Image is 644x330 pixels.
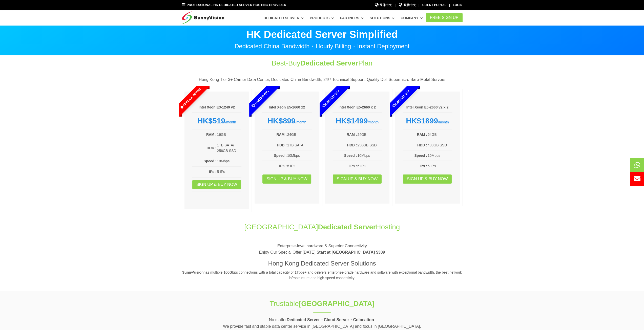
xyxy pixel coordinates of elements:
[287,152,312,159] td: 10Mbps
[403,116,452,125] div: /month
[182,43,463,49] p: Dedicated China Bandwidth・Hourly Billing・Instant Deployment
[375,3,392,8] a: 简体中文
[333,105,382,110] h6: Intel Xeon E5-2660 x 2
[299,300,375,307] strong: [GEOGRAPHIC_DATA]
[427,142,452,148] td: 480GB SSD
[204,159,217,163] b: Speed :
[197,117,225,125] strong: HK$519
[357,152,382,159] td: 10Mbps
[417,143,427,147] b: HDD :
[274,153,287,158] b: Speed :
[192,180,241,189] a: Sign up & Buy Now
[453,3,463,7] a: Login
[239,77,282,120] span: Limited Qty
[182,29,463,39] p: HK Dedicated Server Simplified
[403,174,452,184] a: Sign up & Buy Now
[369,13,394,23] a: Solutions
[217,131,241,138] td: 16GB
[336,117,368,125] strong: HK$1499
[427,131,452,138] td: 64GB
[238,299,406,309] h1: Trustable
[206,146,216,150] b: HDD :
[340,13,364,23] a: Partners
[300,59,358,67] span: Dedicated Server
[347,143,357,147] b: HDD :
[182,76,463,83] p: Hong Kong Tier 3+ Carrier Data Center, Dedicated China Bandwidth, 24/7 Technical Support, Quality...
[262,116,312,125] div: /month
[209,170,217,174] b: IPs :
[182,317,463,329] p: No matter . We provide fast and stable data center service in [GEOGRAPHIC_DATA] and focus in [GEO...
[349,164,357,168] b: IPs :
[414,153,427,158] b: Speed :
[357,131,382,138] td: 24GB
[182,259,463,268] h3: Hong Kong Dedicated Server Solutions
[287,318,374,322] strong: Dedicated Server・Cloud Server・Colocation
[276,133,286,137] b: RAM :
[217,169,241,175] td: 5 IPs
[401,13,423,23] a: Company
[398,3,416,8] a: 繁體中文
[262,174,311,184] a: Sign up & Buy Now
[309,77,352,120] span: Limited Qty
[426,13,463,22] a: FREE Sign Up
[169,77,212,120] span: Special Offer
[217,142,241,154] td: 1TB SATA/ 256GB SSD
[310,13,334,23] a: Products
[182,270,204,274] strong: SunnyVision
[394,3,395,8] li: |
[333,174,382,184] a: Sign up & Buy Now
[357,142,382,148] td: 256GB SSD
[406,117,438,125] strong: HK$1899
[347,133,357,137] b: RAM :
[186,3,286,7] span: Professional HK Dedicated Server Hosting Provider
[422,3,446,7] a: Client Portal
[287,142,312,148] td: 1TB SATA
[277,143,287,147] b: HDD :
[318,223,376,231] span: Dedicated Server
[182,222,463,232] h1: [GEOGRAPHIC_DATA] Hosting
[262,105,312,110] h6: Intel Xeon E5-2660 x2
[427,163,452,169] td: 5 IPs
[192,105,242,110] h6: Intel Xeon E3-1240 v2
[380,77,422,120] span: Limited Qty
[357,163,382,169] td: 5 IPs
[449,3,450,8] li: |
[238,58,406,68] h1: Best-Buy Plan
[344,153,357,158] b: Speed :
[333,116,382,125] div: /month
[287,163,312,169] td: 5 IPs
[287,131,312,138] td: 24GB
[267,117,295,125] strong: HK$899
[417,133,427,137] b: RAM :
[317,250,385,254] strong: Start at [GEOGRAPHIC_DATA] $389
[192,116,242,125] div: /month
[217,158,241,164] td: 10Mbps
[279,164,287,168] b: IPs :
[420,164,427,168] b: IPs :
[419,3,419,8] li: |
[263,13,304,23] a: Dedicated Server
[427,152,452,159] td: 10Mbps
[403,105,452,110] h6: Intel Xeon E5-2660 v2 x 2
[182,243,463,256] p: Enterprise-level hardware & Superior Connectivity Enjoy Our Special Offer [DATE],
[206,133,216,137] b: RAM :
[182,270,463,281] p: has multiple 100Gbps connections with a total capacity of 1Tbps+ and delivers enterprise-grade ha...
